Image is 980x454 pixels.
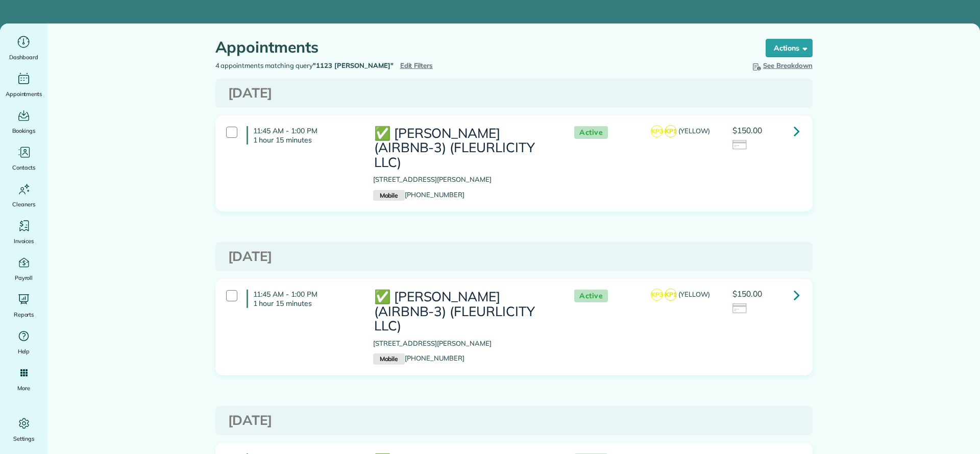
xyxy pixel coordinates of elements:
[12,126,36,136] span: Bookings
[4,107,43,136] a: Bookings
[678,290,710,298] span: (YELLOW)
[4,70,43,99] a: Appointments
[732,303,748,315] img: icon_credit_card_neutral-3d9a980bd25ce6dbb0f2033d7200983694762465c175678fcbc2d8f4bc43548e.png
[14,309,34,320] span: Reports
[208,61,514,71] div: 4 appointments matching query
[574,126,608,139] span: Active
[18,346,30,356] span: Help
[4,144,43,173] a: Contacts
[373,354,464,362] a: Mobile[PHONE_NUMBER]
[665,289,677,301] span: KP1
[228,86,800,101] h3: [DATE]
[651,125,663,137] span: KP3
[253,299,358,308] p: 1 hour 15 minutes
[15,273,33,283] span: Payroll
[4,291,43,320] a: Reports
[373,353,405,365] small: Mobile
[14,236,34,246] span: Invoices
[253,135,358,145] p: 1 hour 15 minutes
[4,218,43,246] a: Invoices
[732,140,748,151] img: icon_credit_card_neutral-3d9a980bd25ce6dbb0f2033d7200983694762465c175678fcbc2d8f4bc43548e.png
[4,181,43,209] a: Cleaners
[373,339,554,349] p: [STREET_ADDRESS][PERSON_NAME]
[400,61,433,69] a: Edit Filters
[313,61,393,69] strong: "1123 [PERSON_NAME]"
[17,383,30,393] span: More
[6,89,42,99] span: Appointments
[651,289,663,301] span: KP3
[4,415,43,444] a: Settings
[732,289,762,299] span: $150.00
[373,190,464,199] a: Mobile[PHONE_NUMBER]
[4,254,43,283] a: Payroll
[373,290,554,333] h3: ✅ [PERSON_NAME] (AIRBNB-3) (FLEURLICITY LLC)
[665,125,677,137] span: KP1
[373,126,554,170] h3: ✅ [PERSON_NAME] (AIRBNB-3) (FLEURLICITY LLC)
[4,34,43,62] a: Dashboard
[9,52,38,62] span: Dashboard
[215,39,746,56] h1: Appointments
[678,127,710,135] span: (YELLOW)
[766,39,813,57] button: Actions
[732,125,762,135] span: $150.00
[12,162,35,173] span: Contacts
[228,249,800,264] h3: [DATE]
[12,199,35,209] span: Cleaners
[373,175,554,185] p: [STREET_ADDRESS][PERSON_NAME]
[228,413,800,428] h3: [DATE]
[4,328,43,356] a: Help
[751,61,813,71] button: See Breakdown
[247,290,358,308] h4: 11:45 AM - 1:00 PM
[247,126,358,145] h4: 11:45 AM - 1:00 PM
[13,434,35,444] span: Settings
[373,190,405,201] small: Mobile
[574,290,608,302] span: Active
